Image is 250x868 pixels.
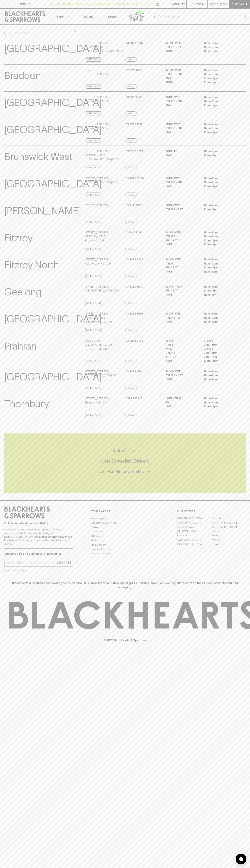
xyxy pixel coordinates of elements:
[204,293,236,297] p: 11am – 7pm
[211,533,246,538] a: Geelong
[85,413,102,417] a: Directions
[204,180,236,184] p: 11am – 9pm
[166,316,198,320] p: THURS - SAT
[166,266,198,270] p: FRI - SAT
[39,535,72,538] strong: Liquor License #32064953
[204,80,236,84] p: 10am – 8pm
[204,176,236,181] p: 11am – 8pm
[91,530,159,534] a: Contact Us
[211,529,246,533] a: Fitzroy
[231,2,247,6] p: Checkout
[204,351,236,355] p: 9am – 6pm
[166,359,198,363] p: SUN
[125,301,137,305] a: Call
[85,203,110,208] p: [STREET_ADDRESS] ,
[204,373,236,378] p: 11am – 9pm
[204,126,236,130] p: 11am – 9pm
[85,258,112,266] p: [STREET_ADDRESS] , North Fitzroy VIC 3068
[91,509,159,513] p: OTHER AREAS
[166,343,198,347] p: TUES
[4,203,81,218] p: [PERSON_NAME]
[204,41,236,45] p: 11am – 8pm
[204,203,236,208] p: 11am – 8pm
[166,80,198,84] p: SUN
[85,166,102,170] a: Directions
[166,49,198,53] p: SUN
[125,95,142,99] p: 03 9381 2129
[204,401,236,405] p: 11am – 9pm
[166,320,198,324] p: SUN
[19,2,31,6] p: FIND US
[85,149,125,161] p: [STREET_ADDRESS][PERSON_NAME] , [GEOGRAPHIC_DATA] 3055
[163,14,243,20] input: Try "Pinot noir"
[177,525,211,529] a: Brunswick West
[125,413,137,417] a: Call
[4,41,102,56] p: [GEOGRAPHIC_DATA]
[85,386,102,390] a: Directions
[125,176,144,181] p: 03 9050 0659
[166,72,198,76] p: THURS - FRI
[125,312,143,316] p: 03 6234 8696
[56,14,64,19] p: Shop
[4,468,246,474] h5: Across Melbourne Metro
[204,266,236,270] p: 10am – 9pm
[125,166,137,170] a: Call
[210,2,218,6] p: $0.00
[204,231,236,235] p: 11am – 8pm
[204,316,236,320] p: 11am – 9pm
[166,351,198,355] p: THURS
[166,41,198,45] p: MON - WED
[166,289,198,293] p: FRI - SAT
[204,396,236,401] p: 11am – 8pm
[85,57,102,62] a: Directions
[4,528,73,546] p: It is against the law to sell or supply alcohol to, or to obtain alcohol on behalf of a person un...
[166,262,198,266] p: THUR
[177,538,211,542] a: [GEOGRAPHIC_DATA]
[166,239,198,243] p: FRI - SAT
[204,68,236,72] p: 11am – 8pm
[4,433,246,493] div: Call to action block
[211,516,246,521] a: Braddon
[85,396,110,405] p: [STREET_ADDRESS] , Thornbury VIC 3071
[4,285,42,300] p: Geelong
[204,149,236,153] p: 11am – 8pm
[204,72,236,76] p: 11am – 9pm
[4,68,41,83] p: Braddon
[85,84,102,89] a: Directions
[125,68,143,72] p: 02 6128 0777
[166,130,198,134] p: SAT
[91,547,159,551] a: Shipping Information
[125,285,142,289] p: 03 5242 8109
[166,401,198,405] p: Fri
[85,231,125,243] p: [STREET_ADDRESS][PERSON_NAME] , Fitzroy VIC 3065
[204,235,236,239] p: 11am – 9pm
[177,521,211,525] a: [GEOGRAPHIC_DATA]
[85,122,110,130] p: [STREET_ADDRESS] , Brunswick VIC 3057
[108,14,117,19] p: Stores
[204,289,236,293] p: 10am – 8pm
[166,293,198,297] p: SUN
[85,370,118,378] p: [STREET_ADDRESS] , [GEOGRAPHIC_DATA] 3121
[166,405,198,409] p: Sat
[204,320,236,324] p: 11am – 8pm
[166,95,198,99] p: SUN - WED
[85,68,109,76] p: Shop 15 , [STREET_ADDRESS]
[125,41,143,45] p: 03 9077 5145
[125,203,142,208] p: 03 9191 4850
[4,569,73,572] p: We will never spam you
[4,95,102,110] p: [GEOGRAPHIC_DATA]
[204,130,236,134] p: 10am – 9pm
[166,235,198,239] p: THURS
[204,103,236,107] p: 10am – 9pm
[125,274,137,278] a: Call
[166,355,198,359] p: FRI - SAT
[100,9,125,24] a: Stores
[125,359,137,363] a: Call
[125,193,137,197] a: Call
[166,312,198,316] p: MON - WED
[166,258,198,262] p: MON - WED
[91,543,159,547] a: Privacy Policy
[204,262,236,266] p: 11am – 9pm
[85,285,119,293] p: [STREET_ADDRESS] , [GEOGRAPHIC_DATA] 3220
[4,521,73,525] p: Sibling owned and run since [DATE]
